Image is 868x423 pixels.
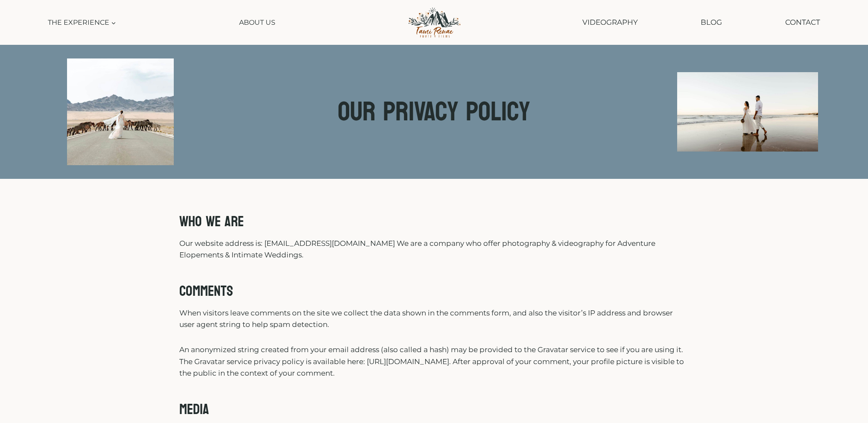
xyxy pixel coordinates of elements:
h2: Who we are [179,213,689,230]
a: Blog [696,12,726,33]
h2: Media [179,401,689,418]
img: Tami Renae Photo & Films Logo [399,5,469,40]
p: Our website address is: [EMAIL_ADDRESS][DOMAIN_NAME] We are a company who offer photography & vid... [179,238,689,261]
a: Videography [578,12,642,33]
nav: Secondary Navigation [578,12,824,33]
h1: OUR PRIVACY POLICY [234,96,634,128]
nav: Primary Navigation [44,13,280,32]
p: An anonymized string created from your email address (also called a hash) may be provided to the ... [179,344,689,379]
a: Contact [781,12,824,33]
a: The Experience [44,13,120,32]
a: About Us [235,13,280,32]
p: When visitors leave comments on the site we collect the data shown in the comments form, and also... [179,307,689,330]
span: The Experience [48,17,116,28]
h2: Comments [179,283,689,300]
